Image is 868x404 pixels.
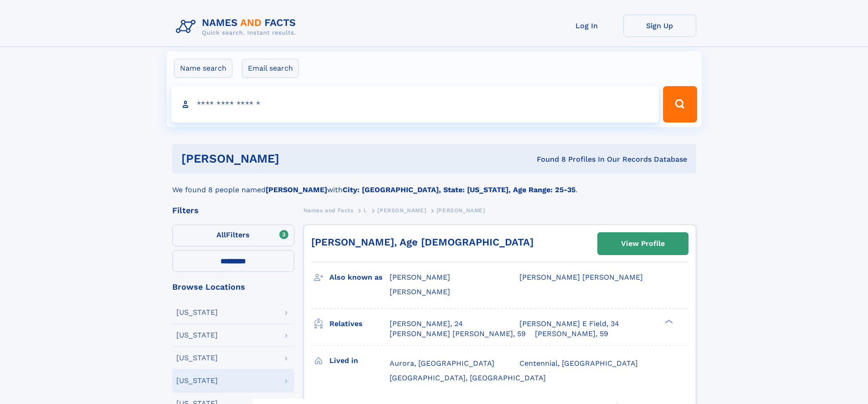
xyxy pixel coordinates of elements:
div: We found 8 people named with . [172,174,696,195]
span: Centennial, [GEOGRAPHIC_DATA] [519,359,638,368]
a: [PERSON_NAME], 24 [390,319,463,329]
button: Search Button [663,86,697,123]
div: Found 8 Profiles In Our Records Database [408,154,687,164]
h3: Also known as [329,270,390,285]
div: Browse Locations [172,283,294,291]
input: search input [171,86,659,123]
b: [PERSON_NAME] [266,185,327,194]
img: Logo Names and Facts [172,15,303,39]
span: [PERSON_NAME] [377,207,426,214]
span: [PERSON_NAME] [437,207,485,214]
a: [PERSON_NAME], 59 [535,329,608,339]
a: View Profile [598,233,688,255]
span: [PERSON_NAME] [390,287,450,296]
div: Filters [172,206,294,215]
div: [US_STATE] [176,309,218,316]
a: [PERSON_NAME] E Field, 34 [519,319,619,329]
a: Sign Up [623,15,696,37]
label: Filters [172,225,294,246]
h3: Relatives [329,316,390,332]
div: [US_STATE] [176,354,218,362]
a: [PERSON_NAME] [PERSON_NAME], 59 [390,329,526,339]
a: Log In [550,15,623,37]
div: [US_STATE] [176,332,218,339]
span: Aurora, [GEOGRAPHIC_DATA] [390,359,494,368]
span: L [364,207,367,214]
a: [PERSON_NAME], Age [DEMOGRAPHIC_DATA] [311,236,534,248]
span: [PERSON_NAME] [PERSON_NAME] [519,273,643,281]
div: View Profile [621,233,665,254]
h1: [PERSON_NAME] [181,153,408,164]
label: Name search [174,59,232,78]
span: [GEOGRAPHIC_DATA], [GEOGRAPHIC_DATA] [390,373,546,382]
div: [US_STATE] [176,377,218,384]
h3: Lived in [329,353,390,368]
b: City: [GEOGRAPHIC_DATA], State: [US_STATE], Age Range: 25-35 [343,185,575,194]
label: Email search [242,59,299,78]
a: [PERSON_NAME] [377,205,426,216]
a: L [364,205,367,216]
div: ❯ [663,318,673,324]
span: [PERSON_NAME] [390,273,450,281]
span: All [216,230,226,239]
a: Names and Facts [303,205,354,216]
